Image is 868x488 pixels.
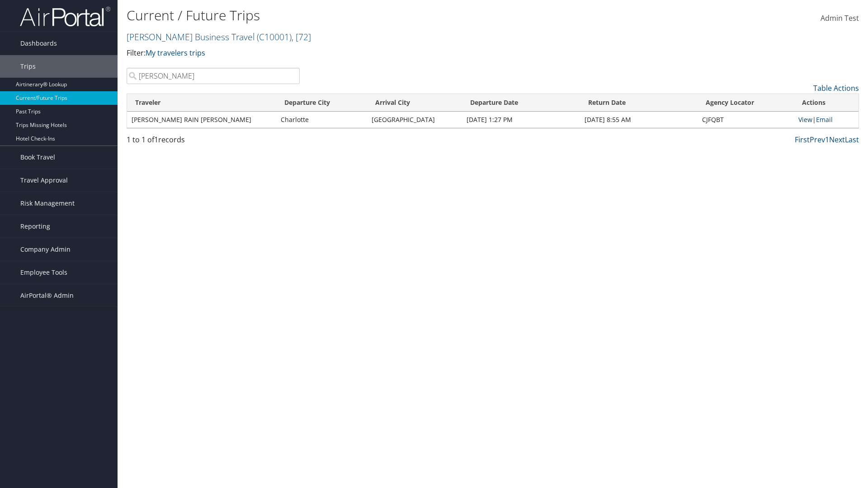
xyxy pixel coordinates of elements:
span: 1 [154,135,158,145]
input: Search Traveler or Arrival City [127,68,300,84]
span: Book Travel [20,146,55,169]
a: Prev [810,135,825,145]
span: , [ 72 ] [292,31,311,43]
th: Departure City: activate to sort column ascending [276,94,367,112]
a: Next [829,135,845,145]
a: [PERSON_NAME] Business Travel [127,31,311,43]
td: CJFQBT [698,112,794,128]
td: [DATE] 1:27 PM [462,112,580,128]
span: Trips [20,55,36,78]
span: Employee Tools [20,261,67,284]
td: Charlotte [276,112,367,128]
a: Table Actions [813,83,859,93]
a: Email [816,115,833,124]
th: Return Date: activate to sort column ascending [580,94,698,112]
span: AirPortal® Admin [20,284,74,307]
span: Travel Approval [20,169,68,192]
td: [DATE] 8:55 AM [580,112,698,128]
a: First [795,135,810,145]
td: | [794,112,859,128]
th: Actions [794,94,859,112]
p: Filter: [127,47,615,59]
td: [GEOGRAPHIC_DATA] [367,112,462,128]
span: Dashboards [20,32,57,55]
td: [PERSON_NAME] RAIN [PERSON_NAME] [127,112,276,128]
th: Agency Locator: activate to sort column ascending [698,94,794,112]
a: 1 [825,135,829,145]
a: Admin Test [821,5,859,33]
a: View [798,115,812,124]
a: My travelers trips [146,48,205,58]
th: Arrival City: activate to sort column ascending [367,94,462,112]
h1: Current / Future Trips [127,6,615,25]
span: Risk Management [20,192,75,215]
th: Departure Date: activate to sort column descending [462,94,580,112]
th: Traveler: activate to sort column ascending [127,94,276,112]
img: airportal-logo.png [20,6,110,27]
span: Reporting [20,215,50,238]
div: 1 to 1 of records [127,134,300,150]
span: Admin Test [821,13,859,23]
a: Last [845,135,859,145]
span: Company Admin [20,238,71,261]
span: ( C10001 ) [257,31,292,43]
